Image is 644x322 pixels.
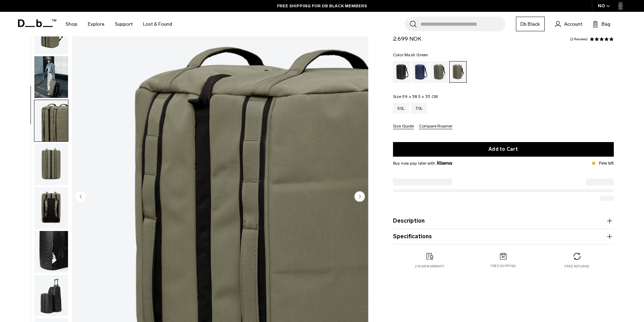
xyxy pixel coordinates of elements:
[602,20,610,28] span: Bag
[88,12,104,36] a: Explore
[115,12,133,36] a: Support
[412,61,429,83] a: Blue Hour
[34,56,68,98] button: Roamer Pro Split Duffel 70L Mash Green
[516,17,545,31] a: Db Black
[393,142,614,157] button: Add to Cart
[393,94,438,99] legend: Size:
[415,264,445,269] p: 2 year warranty
[411,103,427,114] a: 70L
[393,35,421,42] span: 2.699 NOK
[60,12,177,36] nav: Main Navigation
[34,187,68,229] button: Roamer Pro Split Duffel 70L Mash Green
[430,61,448,83] a: Forest Green
[354,191,365,203] button: Next slide
[393,53,428,57] legend: Color:
[393,103,409,114] a: 50L
[34,274,68,317] button: Roamer Pro Split Duffel 70L Mash Green
[564,264,589,269] p: Free returns
[564,20,582,28] span: Account
[393,124,414,129] button: Size Guide
[449,61,467,83] a: Mash Green
[66,12,77,36] a: Shop
[34,143,68,185] img: Roamer Pro Split Duffel 70L Mash Green
[393,217,614,225] button: Description
[393,160,452,166] span: Buy now pay later with
[555,20,582,28] a: Account
[34,56,68,98] img: Roamer Pro Split Duffel 70L Mash Green
[277,3,367,9] a: FREE SHIPPING FOR DB BLACK MEMBERS
[34,100,68,142] img: Roamer Pro Split Duffel 70L Mash Green
[491,264,516,269] p: Free shipping
[599,160,613,166] p: Few left
[404,52,428,57] span: Mash Green
[593,20,610,28] button: Bag
[402,94,438,99] span: 59 x 38.5 x 33 CM
[143,12,172,36] a: Lost & Found
[34,231,68,273] img: Roamer Pro Split Duffel 70L Mash Green
[76,191,86,203] button: Previous slide
[419,124,452,129] button: Compare Roamer
[34,187,68,229] img: Roamer Pro Split Duffel 70L Mash Green
[570,38,588,41] a: 2 reviews
[437,161,452,165] img: {"height" => 20, "alt" => "Klarna"}
[393,61,410,83] a: Black Out
[34,275,68,316] img: Roamer Pro Split Duffel 70L Mash Green
[393,232,614,241] button: Specifications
